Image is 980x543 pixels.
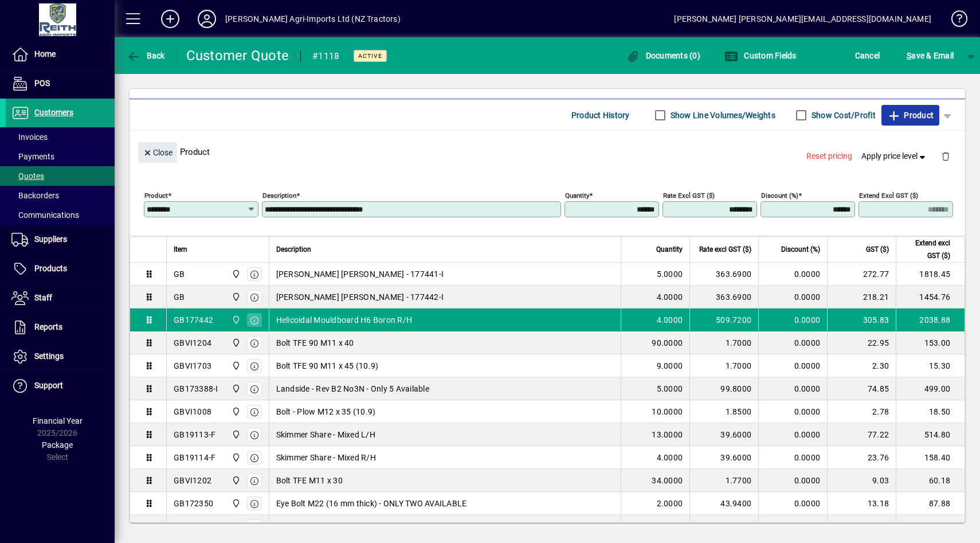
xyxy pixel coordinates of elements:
[6,127,115,147] a: Invoices
[6,69,115,98] a: POS
[652,337,683,349] span: 90.0000
[276,498,467,509] span: Eye Bolt M22 (16 mm thick) - ONLY TWO AVAILABLE
[809,110,876,121] label: Show Cost/Profit
[663,192,715,200] mat-label: Rate excl GST ($)
[276,360,379,372] span: Bolt TFE 90 M11 x 45 (10.9)
[697,452,751,463] div: 39.6000
[881,105,939,126] button: Product
[152,9,189,29] button: Add
[896,515,965,538] td: 523.20
[565,192,589,200] mat-label: Quantity
[903,237,950,262] span: Extend excl GST ($)
[276,521,363,532] span: Rev. Point L/H - 3 Holes
[276,268,444,280] span: [PERSON_NAME] [PERSON_NAME] - 177441-I
[174,475,211,486] div: GBVI1202
[276,406,376,417] span: Bolt - Plow M12 x 35 (10.9)
[697,314,751,326] div: 509.7200
[34,322,62,331] span: Reports
[827,263,896,286] td: 272.77
[758,446,827,469] td: 0.0000
[174,452,215,463] div: GB19114-F
[656,243,683,256] span: Quantity
[758,400,827,423] td: 0.0000
[229,497,242,510] span: Ashburton
[697,383,751,394] div: 99.8000
[229,314,242,326] span: Ashburton
[34,79,50,88] span: POS
[189,9,225,29] button: Profile
[143,143,173,162] span: Close
[6,284,115,312] a: Staff
[932,151,959,161] app-page-header-button: Delete
[276,337,354,349] span: Bolt TFE 90 M11 x 40
[11,191,59,200] span: Backorders
[276,429,375,440] span: Skimmer Share - Mixed L/H
[174,291,185,303] div: GB
[802,146,857,167] button: Reset pricing
[130,131,965,173] div: Product
[657,383,683,394] span: 5.0000
[827,308,896,331] td: 305.83
[827,331,896,354] td: 22.95
[623,45,703,66] button: Documents (0)
[758,377,827,400] td: 0.0000
[174,337,211,349] div: GBVI1204
[896,331,965,354] td: 153.00
[174,498,213,509] div: GB172350
[896,308,965,331] td: 2038.88
[697,360,751,372] div: 1.7000
[115,45,178,66] app-page-header-button: Back
[174,243,187,256] span: Item
[758,469,827,492] td: 0.0000
[652,475,683,486] span: 34.0000
[827,446,896,469] td: 23.76
[276,291,444,303] span: [PERSON_NAME] [PERSON_NAME] - 177442-I
[652,521,683,532] span: 24.0000
[758,492,827,515] td: 0.0000
[943,2,966,40] a: Knowledge Base
[697,337,751,349] div: 1.7000
[34,293,52,302] span: Staff
[901,45,959,66] button: Save & Email
[657,498,683,509] span: 2.0000
[896,469,965,492] td: 60.18
[229,451,242,464] span: Ashburton
[358,52,382,60] span: Active
[127,51,165,60] span: Back
[861,150,928,162] span: Apply price level
[11,210,79,220] span: Communications
[758,263,827,286] td: 0.0000
[135,147,180,157] app-page-header-button: Close
[855,46,880,65] span: Cancel
[896,492,965,515] td: 87.88
[6,205,115,225] a: Communications
[657,314,683,326] span: 4.0000
[174,406,211,417] div: GBVI1008
[6,186,115,205] a: Backorders
[34,264,67,273] span: Products
[657,452,683,463] span: 4.0000
[229,382,242,395] span: Ashburton
[827,469,896,492] td: 9.03
[186,46,289,65] div: Customer Quote
[276,452,376,463] span: Skimmer Share - Mixed R/H
[657,268,683,280] span: 5.0000
[827,492,896,515] td: 13.18
[225,10,401,28] div: [PERSON_NAME] Agri-Imports Ltd (NZ Tractors)
[33,416,83,425] span: Financial Year
[657,291,683,303] span: 4.0000
[652,406,683,417] span: 10.0000
[724,51,797,60] span: Custom Fields
[229,474,242,487] span: Ashburton
[276,243,311,256] span: Description
[11,132,48,142] span: Invoices
[6,225,115,254] a: Suppliers
[827,286,896,308] td: 218.21
[144,192,168,200] mat-label: Product
[697,498,751,509] div: 43.9400
[652,429,683,440] span: 13.0000
[6,147,115,166] a: Payments
[174,521,218,532] div: GB173331-I
[174,314,213,326] div: GB177442
[6,342,115,371] a: Settings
